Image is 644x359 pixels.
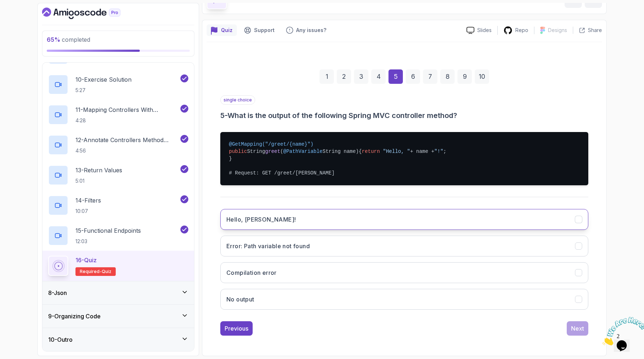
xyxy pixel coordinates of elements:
p: 12:03 [75,238,141,245]
div: 3 [354,69,368,84]
p: Support [254,27,275,34]
pre: String { + name + ; } # Request: GET /greet/[PERSON_NAME] [220,132,588,185]
iframe: chat widget [599,314,644,348]
button: 10-Exercise Solution5:27 [48,74,188,95]
div: 8 [440,69,455,84]
a: Dashboard [42,8,137,19]
div: 7 [423,69,437,84]
h3: 10 - Outro [48,335,73,344]
button: 8-Json [42,281,194,304]
span: @PathVariable [283,149,322,154]
p: 5:01 [75,177,122,185]
p: Share [588,27,602,34]
span: public [229,149,247,154]
span: Required- [80,269,102,274]
p: 4:56 [75,147,179,154]
p: 4:28 [75,117,179,124]
button: 12-Annotate Controllers Method Arguments4:56 [48,135,188,155]
div: 9 [457,69,472,84]
button: Hello, John! [220,209,588,230]
a: Repo [498,26,534,35]
h3: 8 - Json [48,288,67,297]
p: Designs [548,27,567,34]
h3: Hello, [PERSON_NAME]! [226,215,296,224]
p: 15 - Functional Endpoints [75,226,141,235]
h3: Compilation error [226,268,277,277]
p: 13 - Return Values [75,166,122,174]
div: 4 [371,69,386,84]
span: @GetMapping("/greet/{name}") [229,141,313,147]
span: "!" [434,149,443,154]
button: 11-Mapping Controllers With @Requestmapping4:28 [48,105,188,125]
div: 2 [337,69,351,84]
button: Error: Path variable not found [220,236,588,256]
p: 11 - Mapping Controllers With @Requestmapping [75,105,179,114]
button: 15-Functional Endpoints12:03 [48,226,188,246]
span: completed [47,36,90,43]
button: 14-Filters10:07 [48,195,188,215]
p: Repo [515,27,528,34]
span: return [362,149,380,154]
button: Share [573,27,602,34]
span: 2 [3,3,6,9]
span: "Hello, " [383,149,410,154]
button: Previous [220,321,253,336]
h3: Error: Path variable not found [226,242,310,250]
img: Chat attention grabber [3,3,47,31]
p: 10 - Exercise Solution [75,75,132,84]
p: 12 - Annotate Controllers Method Arguments [75,136,179,144]
button: 13-Return Values5:01 [48,165,188,185]
h3: No output [226,295,254,304]
p: 5:27 [75,87,132,94]
span: 65 % [47,36,60,43]
div: Previous [225,324,248,333]
h3: 9 - Organizing Code [48,312,101,321]
div: 1 [319,69,334,84]
p: 10:07 [75,208,101,215]
button: No output [220,289,588,310]
button: Next [567,321,588,336]
p: 14 - Filters [75,196,101,205]
span: greet [265,149,280,154]
p: Slides [477,27,492,34]
span: ( String name) [280,149,359,154]
button: Support button [240,24,279,36]
div: 6 [406,69,420,84]
button: 10-Outro [42,328,194,351]
button: Feedback button [282,24,331,36]
button: quiz button [207,24,237,36]
div: 10 [475,69,489,84]
button: Compilation error [220,262,588,283]
button: 9-Organizing Code [42,305,194,328]
button: 16-QuizRequired-quiz [48,256,188,276]
p: single choice [220,95,255,105]
div: Next [571,324,584,333]
div: 5 [388,69,403,84]
p: Quiz [221,27,233,34]
span: quiz [102,269,111,274]
p: 16 - Quiz [75,256,97,264]
a: Slides [461,27,497,34]
p: Any issues? [296,27,326,34]
h3: 5 - What is the output of the following Spring MVC controller method? [220,110,588,121]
